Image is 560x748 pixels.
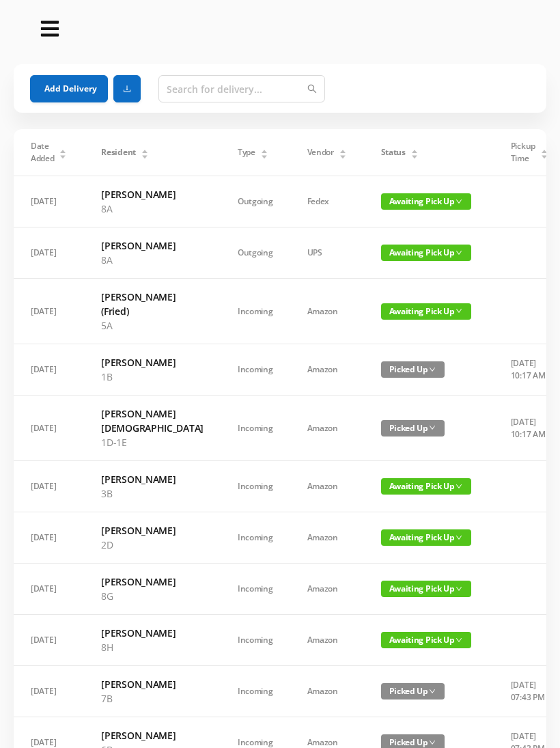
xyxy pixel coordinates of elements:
td: Amazon [290,461,364,512]
i: icon: down [456,585,462,592]
td: Incoming [221,279,290,344]
h6: [PERSON_NAME] [101,677,204,691]
td: UPS [290,227,364,279]
span: Picked Up [381,361,445,378]
input: Search for delivery... [158,75,325,102]
td: [DATE] [14,666,84,717]
div: Sort [260,148,268,156]
td: Incoming [221,512,290,564]
i: icon: caret-down [339,153,346,157]
h6: [PERSON_NAME] [101,626,204,640]
i: icon: caret-up [59,148,67,152]
i: icon: caret-up [141,148,148,152]
i: icon: caret-down [59,153,67,157]
span: Awaiting Pick Up [381,529,471,546]
td: Outgoing [221,176,290,227]
h6: [PERSON_NAME] [101,523,204,538]
h6: [PERSON_NAME][DEMOGRAPHIC_DATA] [101,406,204,435]
td: Amazon [290,512,364,564]
div: Sort [339,148,347,156]
td: Incoming [221,564,290,615]
span: Resident [101,146,136,158]
p: 8A [101,202,204,216]
p: 8H [101,640,204,654]
h6: [PERSON_NAME] [101,355,204,370]
i: icon: caret-down [141,153,148,157]
i: icon: down [456,307,462,314]
i: icon: caret-up [339,148,346,152]
button: Add Delivery [30,75,108,102]
h6: [PERSON_NAME] [101,187,204,202]
h6: [PERSON_NAME] [101,472,204,486]
p: 8G [101,589,204,603]
span: Picked Up [381,683,445,699]
td: Amazon [290,615,364,666]
i: icon: down [456,534,462,541]
i: icon: caret-up [540,148,548,152]
i: icon: down [429,688,436,695]
p: 1B [101,370,204,384]
span: Pickup Time [511,140,535,165]
td: [DATE] [14,227,84,279]
p: 1D-1E [101,435,204,449]
div: Sort [410,148,419,156]
span: Awaiting Pick Up [381,632,471,648]
span: Status [381,146,406,158]
i: icon: caret-down [410,153,418,157]
td: [DATE] [14,279,84,344]
button: icon: download [113,75,141,102]
i: icon: down [456,198,462,205]
span: Vendor [307,146,334,158]
span: Awaiting Pick Up [381,245,471,261]
div: Sort [540,148,548,156]
i: icon: caret-up [260,148,268,152]
td: Incoming [221,666,290,717]
i: icon: down [429,739,436,746]
span: Awaiting Pick Up [381,193,471,210]
div: Sort [59,148,67,156]
td: Amazon [290,666,364,717]
h6: [PERSON_NAME] [101,238,204,253]
td: [DATE] [14,176,84,227]
i: icon: down [429,366,436,373]
td: Amazon [290,396,364,461]
td: Amazon [290,279,364,344]
td: [DATE] [14,396,84,461]
span: Type [238,146,255,158]
td: [DATE] [14,344,84,396]
i: icon: down [456,483,462,490]
span: Picked Up [381,420,445,437]
i: icon: down [429,424,436,431]
i: icon: search [307,84,317,94]
td: [DATE] [14,461,84,512]
td: Amazon [290,344,364,396]
td: Amazon [290,564,364,615]
td: Outgoing [221,227,290,279]
h6: [PERSON_NAME] [101,574,204,589]
i: icon: caret-down [260,153,268,157]
td: Incoming [221,461,290,512]
i: icon: caret-up [410,148,418,152]
p: 5A [101,318,204,333]
td: [DATE] [14,564,84,615]
td: Fedex [290,176,364,227]
p: 8A [101,253,204,267]
p: 2D [101,538,204,552]
td: [DATE] [14,615,84,666]
h6: [PERSON_NAME] (Fried) [101,290,204,318]
h6: [PERSON_NAME] [101,728,204,743]
td: [DATE] [14,512,84,564]
p: 3B [101,486,204,501]
span: Awaiting Pick Up [381,478,471,495]
span: Date Added [31,140,55,165]
i: icon: down [456,249,462,256]
span: Awaiting Pick Up [381,303,471,320]
i: icon: down [456,637,462,643]
i: icon: caret-down [540,153,548,157]
td: Incoming [221,396,290,461]
td: Incoming [221,615,290,666]
p: 7B [101,691,204,706]
div: Sort [141,148,149,156]
td: Incoming [221,344,290,396]
span: Awaiting Pick Up [381,581,471,597]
